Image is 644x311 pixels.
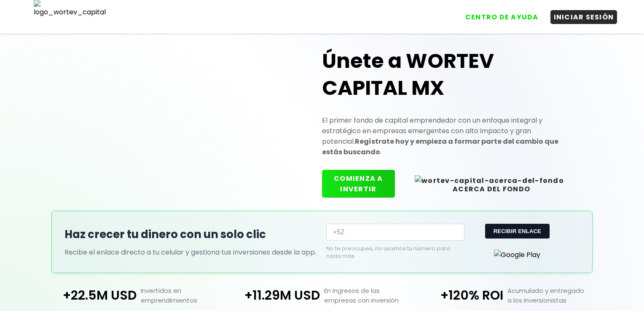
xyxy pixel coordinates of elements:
[322,115,580,157] p: El primer fondo de capital emprendedor con un enfoque integral y estratégico en empresas emergent...
[137,286,231,305] p: Invertidos en emprendimientos
[550,10,617,24] button: INICIAR SESIÓN
[326,245,451,260] p: No te preocupes, no usamos tu número para nada más.
[230,286,320,305] p: +11.29M USD
[322,48,580,102] h1: Únete a WORTEV CAPITAL MX
[462,10,542,24] button: CENTRO DE AYUDA
[64,226,318,243] h2: Haz crecer tu dinero con un solo clic
[414,286,504,305] p: +120% ROI
[403,170,580,198] button: ACERCA DEL FONDO
[453,4,542,24] a: CENTRO DE AYUDA
[542,4,617,24] a: INICIAR SESIÓN
[503,286,597,305] p: Acumulado y entregado a los inversionistas
[322,137,558,157] strong: Regístrate hoy y empieza a formar parte del cambio que estás buscando
[322,170,395,198] button: COMIENZA A INVERTIR
[485,224,550,239] button: RECIBIR ENLACE
[64,247,318,257] p: Recibe el enlace directo a tu celular y gestiona tus inversiones desde la app.
[494,249,540,260] img: Google Play
[320,286,414,305] p: En ingresos de las empresas con inversión
[47,286,137,305] p: +22.5M USD
[415,175,564,186] img: wortev-capital-acerca-del-fondo
[322,184,403,194] a: COMIENZA A INVERTIR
